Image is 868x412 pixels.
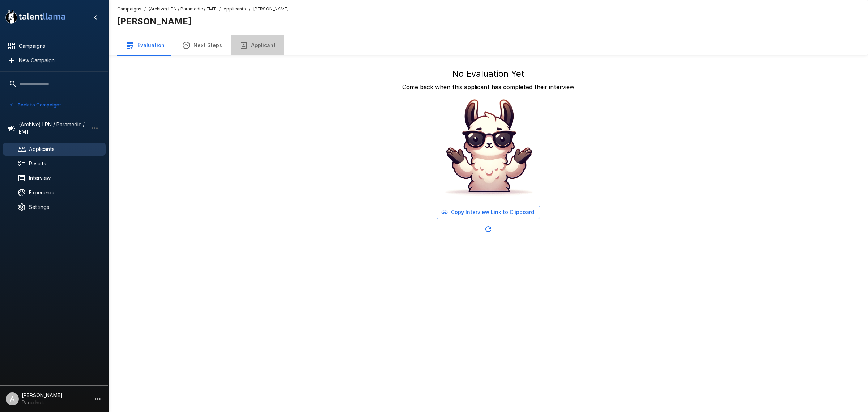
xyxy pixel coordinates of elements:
[231,35,284,55] button: Applicant
[173,35,231,55] button: Next Steps
[249,5,250,13] span: /
[224,6,246,12] u: Applicants
[117,35,173,55] button: Evaluation
[149,6,216,12] u: (Archive) LPN / Paramedic / EMT
[117,16,192,26] b: [PERSON_NAME]
[144,5,146,13] span: /
[117,6,141,12] u: Campaigns
[452,68,524,80] h5: No Evaluation Yet
[434,94,542,203] img: Animated document
[437,206,540,219] button: Copy Interview Link to Clipboard
[253,5,289,13] span: [PERSON_NAME]
[402,83,574,91] p: Come back when this applicant has completed their interview
[219,5,221,13] span: /
[481,222,495,236] button: Updated Today - 12:24 PM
